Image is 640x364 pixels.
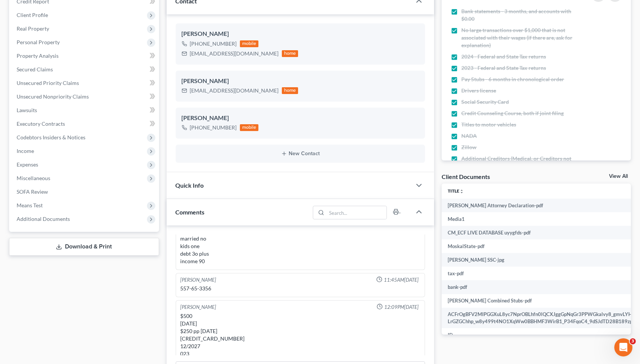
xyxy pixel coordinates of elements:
div: [EMAIL_ADDRESS][DOMAIN_NAME] [190,87,279,94]
div: $500 [DATE] $250 pp [DATE] [CREDIT_CARD_NUMBER] 12/2027 023 [181,312,420,358]
div: h no c no prior no married no kids one debt 3o plus income 90 [181,212,420,265]
a: Titleunfold_more [448,188,464,194]
div: home [282,50,298,57]
span: No large transactions over $1,000 that is not associated with their wages (if there are, ask for ... [461,26,577,49]
span: Miscellaneous [17,175,50,181]
span: NADA [461,132,477,140]
a: Lawsuits [11,103,159,117]
span: Comments [176,208,205,216]
span: Quick Info [176,182,204,189]
span: Expenses [17,161,38,168]
span: Titles to motor vehicles [461,121,516,128]
iframe: Intercom live chat [614,338,632,356]
span: Secured Claims [17,66,53,72]
span: Credit Counseling Course, both if joint filing [461,110,564,117]
a: Executory Contracts [11,117,159,131]
span: SOFA Review [17,188,48,195]
i: unfold_more [459,189,464,194]
span: Client Profile [17,12,48,18]
span: Codebtors Insiders & Notices [17,134,85,140]
span: Unsecured Priority Claims [17,80,79,86]
span: Executory Contracts [17,120,65,127]
div: mobile [240,124,259,131]
span: Pay Stubs - 6 months in chronological order [461,76,564,83]
div: 557-65-3356 [181,285,420,292]
div: home [282,87,298,94]
span: Means Test [17,202,43,208]
div: mobile [240,40,259,47]
span: Additional Documents [17,216,70,222]
div: [PERSON_NAME] [181,304,216,311]
input: Search... [327,206,387,219]
a: Unsecured Nonpriority Claims [11,90,159,103]
span: Personal Property [17,39,60,45]
div: [PERSON_NAME] [182,114,419,123]
button: New Contact [182,151,419,157]
span: Social Security Card [461,98,509,106]
span: Property Analysis [17,52,59,59]
a: Property Analysis [11,49,159,63]
span: Lawsuits [17,107,37,113]
span: 3 [630,338,636,344]
a: View All [609,174,628,179]
div: [PERSON_NAME] [182,77,419,86]
a: SOFA Review [11,185,159,199]
span: Zillow [461,143,476,151]
span: Additional Creditors (Medical, or Creditors not on Credit Report) [461,155,577,170]
div: [PHONE_NUMBER] [190,124,237,131]
span: Unsecured Nonpriority Claims [17,93,89,100]
div: [EMAIL_ADDRESS][DOMAIN_NAME] [190,50,279,57]
a: Unsecured Priority Claims [11,76,159,90]
span: 2024 - Federal and State Tax returns [461,53,546,60]
span: 11:45AM[DATE] [384,276,419,284]
span: 12:09PM[DATE] [384,304,419,311]
div: [PERSON_NAME] [182,29,419,39]
a: Download & Print [9,238,159,256]
div: [PHONE_NUMBER] [190,40,237,48]
span: Income [17,148,34,154]
div: Client Documents [442,173,490,180]
a: Secured Claims [11,63,159,76]
span: 2023 - Federal and State Tax returns [461,64,546,72]
span: Real Property [17,25,49,32]
div: [PERSON_NAME] [181,276,216,284]
span: Bank statements - 3 months, and accounts with $0.00 [461,8,577,23]
span: Drivers license [461,87,496,94]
